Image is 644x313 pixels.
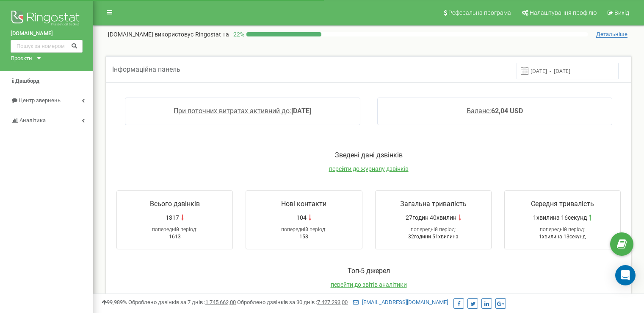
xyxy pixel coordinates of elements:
[530,9,597,16] span: Налаштування профілю
[400,200,467,208] span: Загальна тривалість
[331,281,407,288] a: перейти до звітів аналітики
[11,8,83,30] img: Ringostat logo
[539,234,586,240] span: 1хвилина 13секунд
[108,30,229,39] p: [DOMAIN_NAME]
[615,265,636,285] div: Open Intercom Messenger
[448,9,511,16] span: Реферальна програма
[540,226,585,232] span: попередній період:
[467,107,523,115] a: Баланс:62,04 USD
[19,117,46,123] span: Аналiтика
[353,299,448,305] a: [EMAIL_ADDRESS][DOMAIN_NAME]
[11,30,83,38] a: [DOMAIN_NAME]
[112,65,180,73] span: Інформаційна панель
[237,299,348,305] span: Оброблено дзвінків за 30 днів :
[281,200,326,208] span: Нові контакти
[533,213,587,222] span: 1хвилина 16секунд
[411,226,456,232] span: попередній період:
[15,78,39,84] span: Дашборд
[335,151,403,159] span: Зведені дані дзвінків
[174,107,311,115] a: При поточних витратах активний до:[DATE]
[102,299,127,305] span: 99,989%
[467,107,491,115] span: Баланс:
[317,299,348,305] u: 7 427 293,00
[614,9,629,16] span: Вихід
[11,55,32,63] div: Проєкти
[169,234,181,240] span: 1613
[205,299,236,305] u: 1 745 662,00
[166,213,179,222] span: 1317
[329,165,409,172] a: перейти до журналу дзвінків
[174,107,291,115] span: При поточних витратах активний до:
[348,267,390,275] span: Toп-5 джерел
[406,213,456,222] span: 27годин 40хвилин
[408,234,459,240] span: 32години 51хвилина
[150,200,200,208] span: Всього дзвінків
[11,40,83,53] input: Пошук за номером
[19,97,61,103] span: Центр звернень
[596,31,627,38] span: Детальніше
[299,234,308,240] span: 158
[155,31,229,38] span: використовує Ringostat на
[128,299,236,305] span: Оброблено дзвінків за 7 днів :
[152,226,197,232] span: попередній період:
[281,226,326,232] span: попередній період:
[296,213,307,222] span: 104
[229,30,246,39] p: 22 %
[531,200,594,208] span: Середня тривалість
